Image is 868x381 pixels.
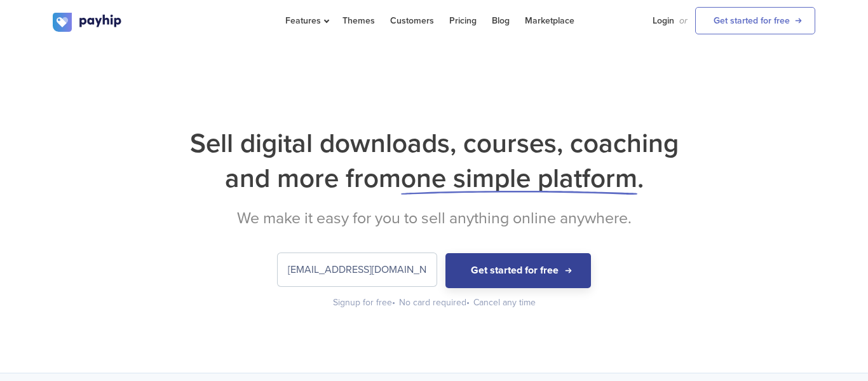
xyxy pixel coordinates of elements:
[392,297,395,308] span: •
[53,126,815,196] h1: Sell digital downloads, courses, coaching and more from
[399,296,471,309] div: No card required
[53,209,815,228] h2: We make it easy for you to sell anything online anywhere.
[445,253,591,288] button: Get started for free
[473,296,536,309] div: Cancel any time
[333,296,397,309] div: Signup for free
[401,162,637,195] span: one simple platform
[637,162,644,195] span: .
[285,15,327,26] span: Features
[278,253,437,286] input: Enter your email address
[466,297,470,308] span: •
[695,7,815,34] a: Get started for free
[53,13,123,32] img: logo.svg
